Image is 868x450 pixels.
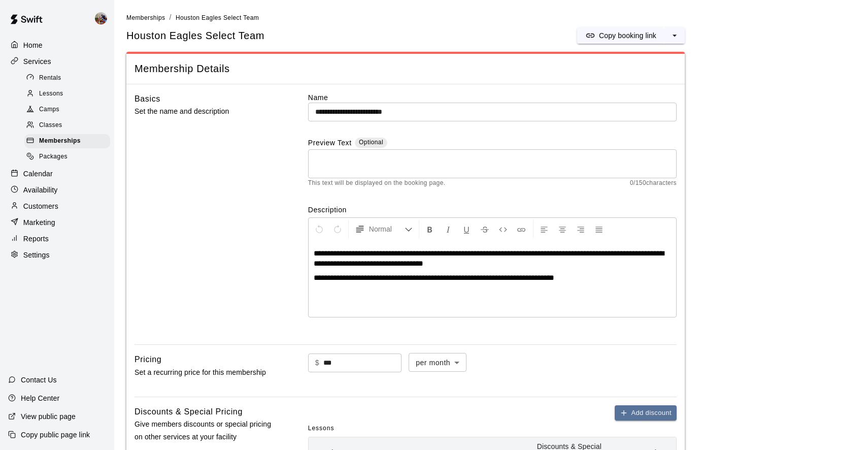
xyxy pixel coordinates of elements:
div: Memberships [24,134,110,148]
button: Format Strikethrough [476,220,493,238]
p: Set a recurring price for this membership [135,366,276,379]
span: Memberships [39,136,81,146]
span: This text will be displayed on the booking page. [308,178,446,188]
span: Packages [39,152,68,162]
p: Marketing [23,217,55,228]
a: Calendar [8,166,106,181]
a: Availability [8,182,106,198]
li: / [169,12,171,23]
p: $ [315,358,319,368]
p: Services [23,56,51,67]
a: Classes [24,118,114,134]
p: Calendar [23,169,53,179]
button: Redo [329,220,346,238]
button: Undo [311,220,328,238]
p: Contact Us [21,375,57,385]
div: Rentals [24,71,110,85]
span: Optional [359,139,383,146]
p: Customers [23,201,58,211]
a: Home [8,38,106,53]
a: Reports [8,231,106,246]
p: View public page [21,411,76,422]
a: Memberships [24,134,114,149]
p: Reports [23,234,49,244]
h6: Discounts & Special Pricing [135,405,243,419]
p: Give members discounts or special pricing on other services at your facility [135,418,276,443]
a: Marketing [8,215,106,230]
p: Copy booking link [599,30,656,41]
p: Availability [23,185,58,195]
span: Rentals [39,73,61,83]
button: Insert Link [513,220,530,238]
div: Blaine Johnson [93,8,114,28]
a: Camps [24,102,114,118]
span: Lessons [308,421,335,437]
p: Copy public page link [21,430,90,440]
label: Name [308,92,677,103]
button: Format Bold [421,220,439,238]
a: Services [8,54,106,69]
a: Lessons [24,86,114,102]
label: Preview Text [308,138,352,149]
div: Lessons [24,87,110,101]
h6: Pricing [135,353,161,366]
a: Customers [8,199,106,214]
span: Lessons [39,89,63,99]
button: Center Align [554,220,571,238]
button: Copy booking link [577,27,664,44]
a: Memberships [126,13,165,21]
button: Formatting Options [351,220,417,238]
a: Packages [24,149,114,165]
div: split button [577,27,685,44]
a: Rentals [24,70,114,86]
button: Justify Align [590,220,608,238]
div: Packages [24,150,110,164]
h6: Basics [135,92,160,106]
label: Description [308,205,677,215]
button: Right Align [572,220,589,238]
p: Help Center [21,393,59,403]
div: Camps [24,103,110,117]
a: Settings [8,247,106,263]
div: per month [409,353,466,372]
div: Classes [24,118,110,133]
span: Normal [369,224,405,234]
nav: breadcrumb [126,12,856,23]
button: select merge strategy [664,27,685,44]
img: Blaine Johnson [95,12,107,24]
span: Houston Eagles Select Team [126,29,264,43]
button: Format Italics [440,220,457,238]
button: Left Align [536,220,553,238]
span: Membership Details [135,62,677,76]
span: Classes [39,120,62,131]
span: 0 / 150 characters [630,178,677,188]
button: Insert Code [494,220,512,238]
span: Camps [39,105,59,115]
p: Set the name and description [135,105,276,118]
span: Houston Eagles Select Team [176,14,259,21]
p: Home [23,40,43,50]
button: Add discount [615,405,677,421]
p: Settings [23,250,50,260]
span: Memberships [126,14,165,21]
button: Format Underline [458,220,475,238]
